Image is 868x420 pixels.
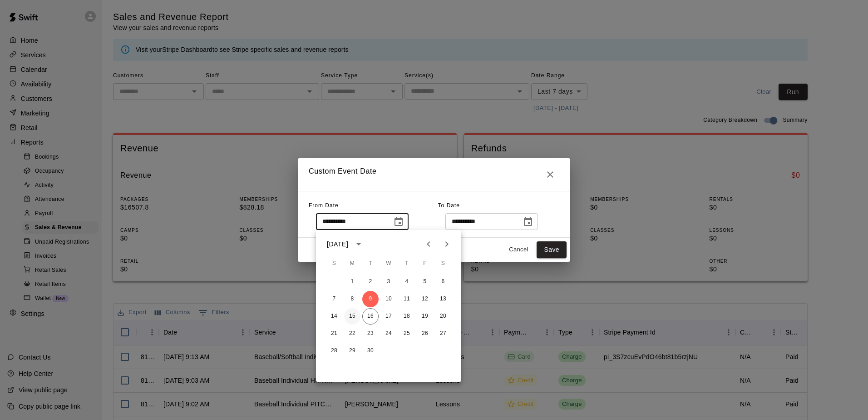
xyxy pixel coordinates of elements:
[399,274,415,290] button: 4
[417,291,433,307] button: 12
[399,308,415,325] button: 18
[399,325,415,342] button: 25
[344,274,360,290] button: 1
[435,291,451,307] button: 13
[362,255,379,273] span: Tuesday
[399,291,415,307] button: 11
[380,274,397,290] button: 3
[541,165,559,184] button: Close
[380,308,397,325] button: 17
[435,308,451,325] button: 20
[504,243,533,257] button: Cancel
[326,255,342,273] span: Sunday
[327,240,348,249] div: [DATE]
[326,325,342,342] button: 21
[417,325,433,342] button: 26
[417,308,433,325] button: 19
[362,343,379,359] button: 30
[435,274,451,290] button: 6
[298,158,570,191] h2: Custom Event Date
[362,308,379,325] button: 16
[326,291,342,307] button: 7
[326,308,342,325] button: 14
[344,291,360,307] button: 8
[435,325,451,342] button: 27
[417,274,433,290] button: 5
[362,325,379,342] button: 23
[380,291,397,307] button: 10
[419,235,438,253] button: Previous month
[438,235,456,253] button: Next month
[351,236,366,252] button: calendar view is open, switch to year view
[537,241,567,258] button: Save
[399,255,415,273] span: Thursday
[309,202,339,209] span: From Date
[435,255,451,273] span: Saturday
[344,343,360,359] button: 29
[380,255,397,273] span: Wednesday
[344,308,360,325] button: 15
[362,291,379,307] button: 9
[438,202,460,209] span: To Date
[519,213,537,231] button: Choose date, selected date is Sep 16, 2025
[362,274,379,290] button: 2
[326,343,342,359] button: 28
[390,213,408,231] button: Choose date, selected date is Sep 9, 2025
[344,255,360,273] span: Monday
[380,325,397,342] button: 24
[417,255,433,273] span: Friday
[344,325,360,342] button: 22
